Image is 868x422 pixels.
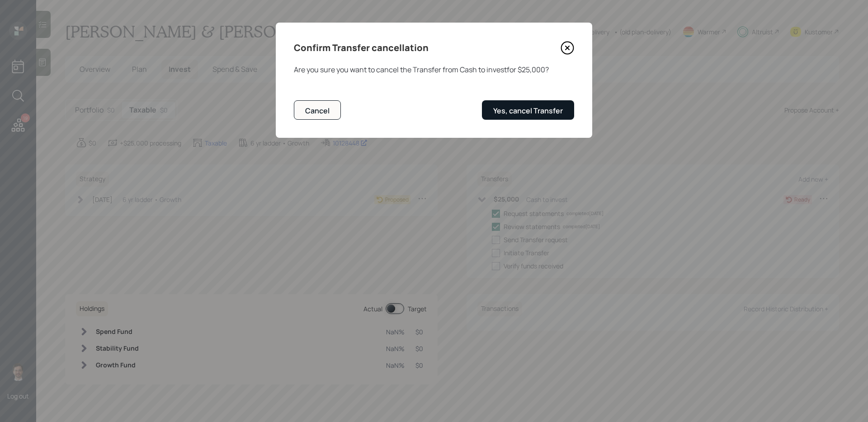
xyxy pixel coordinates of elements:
[294,100,341,120] button: Cancel
[493,106,563,116] div: Yes, cancel Transfer
[305,106,330,116] div: Cancel
[482,100,574,120] button: Yes, cancel Transfer
[294,41,429,55] h4: Confirm Transfer cancellation
[294,64,574,75] div: Are you sure you want to cancel the Transfer from Cash to invest for $25,000 ?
